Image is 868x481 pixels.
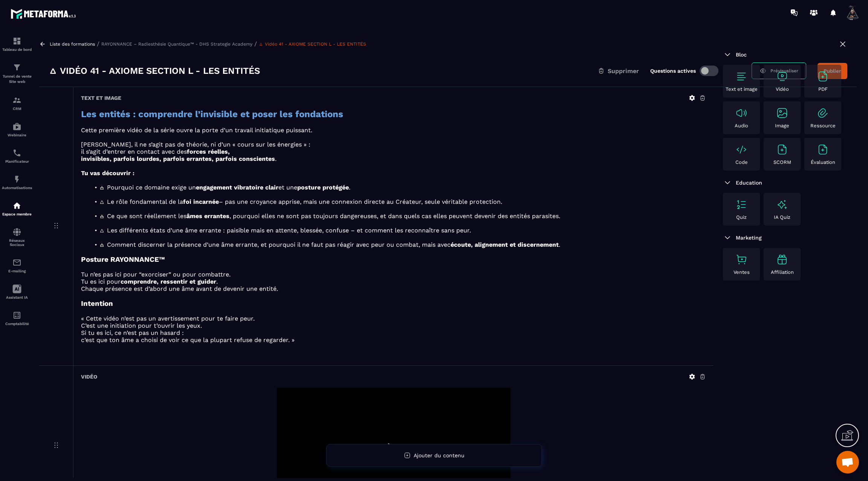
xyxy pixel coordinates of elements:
a: formationformationCRM [2,90,32,116]
img: text-image no-wrap [817,107,829,119]
h3: 🜂 Vidéo 41 - AXIOME SECTION L - LES ENTITÉS [49,65,260,77]
span: 🜁 Pourquoi ce domaine exige un [99,184,196,191]
strong: invisibles, parfois lourdes, parfois errantes, parfois conscientes [81,155,275,162]
strong: Intention [81,299,113,308]
span: / [254,40,257,47]
p: Réseaux Sociaux [2,238,32,247]
img: text-image no-wrap [735,70,747,82]
span: 🜂 Les différents états d’une âme errante : paisible mais en attente, blessée, confuse – et commen... [99,227,471,234]
strong: Tu vas découvrir : [81,169,134,177]
img: text-image no-wrap [776,144,788,156]
a: accountantaccountantComptabilité [2,305,32,331]
span: Chaque présence est d’abord une âme avant de devenir une entité. [81,285,278,292]
label: Questions actives [650,68,696,74]
p: Planificateur [2,159,32,163]
span: 🜁 Comment discerner la présence d’une âme errante, et pourquoi il ne faut pas réagir avec peur ou... [99,241,451,248]
a: RAYONNANCE – Radiesthésie Quantique™ - DHS Strategie Academy [101,41,252,47]
p: PDF [818,86,828,92]
img: automations [12,175,21,184]
p: Assistant IA [2,295,32,299]
img: text-image no-wrap [735,107,747,119]
img: text-image no-wrap [735,144,747,156]
span: c’est que ton âme a choisi de voir ce que la plupart refuse de regarder. » [81,336,295,344]
p: Évaluation [811,159,835,165]
a: emailemailE-mailing [2,252,32,279]
img: automations [12,122,21,131]
p: Webinaire [2,133,32,137]
a: Assistant IA [2,279,32,305]
span: 🜁 Ce que sont réellement les [99,212,186,220]
strong: Posture RAYONNANCE™ [81,255,165,264]
img: scheduler [12,148,21,157]
p: CRM [2,107,32,111]
img: formation [12,63,21,72]
span: Tu n’es pas ici pour “exorciser” ou pour combattre. [81,271,231,278]
strong: forces réelles, [187,148,230,155]
p: SCORM [773,159,791,165]
span: il s’agit d’entrer en contact avec des [81,148,187,155]
span: . [216,278,218,285]
p: IA Quiz [774,214,790,220]
img: text-image no-wrap [817,144,829,156]
span: – pas une croyance apprise, mais une connexion directe au Créateur, seule véritable protection. [219,198,502,205]
p: Ressource [810,123,836,128]
img: text-image no-wrap [776,107,788,119]
p: Quiz [736,214,747,220]
a: social-networksocial-networkRéseaux Sociaux [2,222,32,252]
span: , pourquoi elles ne sont pas toujours dangereuses, et dans quels cas elles peuvent devenir des en... [229,212,560,220]
p: Ventes [734,269,750,275]
span: Marketing [736,235,762,241]
p: Audio [735,123,748,128]
p: Vidéo [776,86,789,92]
p: Espace membre [2,212,32,216]
a: formationformationTunnel de vente Site web [2,57,32,90]
img: social-network [12,228,21,237]
img: arrow-down [723,178,732,187]
span: et une [278,184,297,191]
span: [PERSON_NAME], il ne s’agit pas de théorie, ni d’un « cours sur les énergies » : [81,141,310,148]
span: . [349,184,350,191]
img: arrow-down [723,50,732,59]
a: 🜂 Vidéo 41 - AXIOME SECTION L - LES ENTITÉS [259,41,366,47]
p: E-mailing [2,269,32,273]
p: Comptabilité [2,322,32,326]
a: schedulerschedulerPlanificateur [2,143,32,169]
strong: écoute, alignement et discernement [451,241,559,248]
p: Image [775,123,789,128]
a: formationformationTableau de bord [2,31,32,57]
img: formation [12,37,21,46]
h6: Vidéo [81,374,97,380]
img: formation [12,96,21,105]
span: / [97,40,99,47]
p: Automatisations [2,186,32,190]
p: Tableau de bord [2,47,32,52]
span: Bloc [736,52,747,58]
strong: posture protégée [297,184,349,191]
a: Liste des formations [50,41,95,47]
a: automationsautomationsAutomatisations [2,169,32,195]
img: logo [11,7,78,21]
a: automationsautomationsWebinaire [2,116,32,143]
p: Code [735,159,748,165]
img: text-image no-wrap [776,70,788,82]
span: . [559,241,560,248]
p: Affiliation [771,269,794,275]
img: text-image no-wrap [817,70,829,82]
img: text-image [776,253,788,266]
a: automationsautomationsEspace membre [2,195,32,222]
span: . [275,155,277,162]
img: accountant [12,311,21,320]
p: Text et image [726,86,758,92]
strong: engagement vibratoire clair [196,184,278,191]
img: automations [12,201,21,210]
span: Tu es ici pour [81,278,121,285]
img: email [12,258,21,267]
span: C’est une initiation pour t’ouvrir les yeux. [81,322,202,329]
img: arrow-down [723,233,732,242]
h6: Text et image [81,95,121,101]
strong: âmes errantes [186,212,229,220]
span: Si tu es ici, ce n’est pas un hasard : [81,329,184,336]
span: « Cette vidéo n’est pas un avertissement pour te faire peur. [81,315,255,322]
